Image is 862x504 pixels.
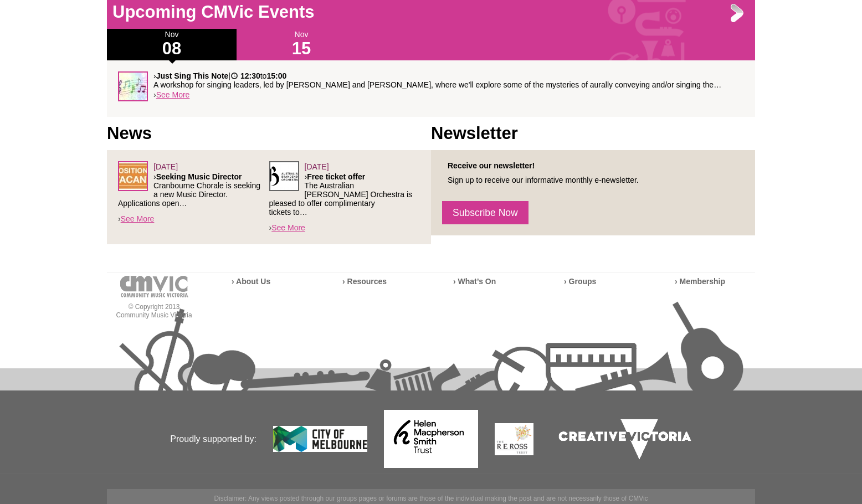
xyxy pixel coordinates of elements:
h1: News [107,122,431,145]
p: › Cranbourne Chorale is seeking a new Music Director. Applications open… [118,172,269,208]
strong: 15:00 [266,71,286,80]
img: POSITION_vacant.jpg [118,161,148,191]
a: › Resources [342,277,387,286]
div: Nov [237,29,366,60]
div: › [269,161,420,233]
img: Rainbow-notes.jpg [118,71,148,101]
strong: Receive our newsletter! [448,161,535,170]
strong: Just Sing This Note [156,71,229,80]
h1: Upcoming CMVic Events [107,1,755,23]
div: › [118,161,269,224]
a: › Membership [675,277,725,286]
h1: 15 [237,40,366,58]
p: › The Australian [PERSON_NAME] Orchestra is pleased to offer complimentary tickets to… [269,172,420,217]
img: Creative Victoria Logo [550,410,700,468]
span: [DATE] [153,162,178,171]
a: See More [121,214,155,223]
img: Australian_Brandenburg_Orchestra.png [269,161,299,191]
a: › Groups [564,277,596,286]
strong: Seeking Music Director [156,172,242,181]
img: City of Melbourne [273,426,367,452]
a: See More [271,223,305,232]
img: cmvic-logo-footer.png [120,276,188,297]
div: › [118,71,744,106]
p: Sign up to receive our informative monthly e-newsletter. [442,176,744,184]
p: Proudly supported by: [107,392,256,486]
a: See More [156,90,190,99]
p: › | to A workshop for singing leaders, led by [PERSON_NAME] and [PERSON_NAME], where we'll explor... [153,71,744,89]
p: © Copyright 2013 Community Music Victoria [107,303,201,320]
a: › About Us [232,277,270,286]
span: [DATE] [305,162,329,171]
div: Nov [107,29,237,60]
img: The Re Ross Trust [495,423,533,455]
a: › What’s On [453,277,496,286]
a: Subscribe Now [442,201,529,224]
strong: 12:30 [240,71,260,80]
img: Helen Macpherson Smith Trust [384,410,478,468]
h1: 08 [107,40,237,58]
h1: Newsletter [431,122,755,145]
strong: Free ticket offer [307,172,365,181]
